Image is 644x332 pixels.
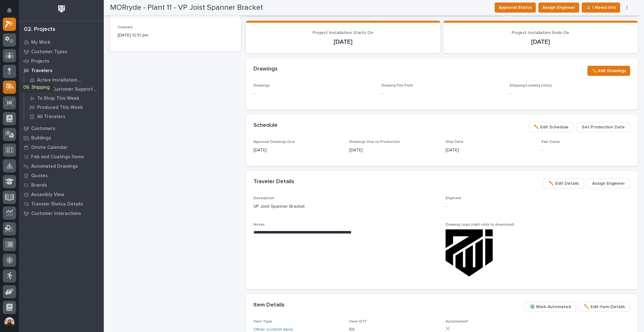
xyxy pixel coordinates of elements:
h2: MORryde - Plant 11 - VP Joist Spanner Bracket [110,3,263,12]
a: My Work [19,37,104,47]
span: ⚙️ Mark Automated [530,303,571,311]
h2: Traveler Details [253,178,294,185]
span: Description [253,196,274,200]
a: Onsite Calendar [19,143,104,152]
button: Assign Engineer [538,3,579,13]
a: To Shop This Week [24,94,104,103]
button: ⚙️ Mark Automated [524,302,576,312]
p: Onsite Calendar [31,145,68,150]
div: Notifications [8,8,16,18]
span: Assign Engineer [592,180,625,187]
p: [DATE] [253,38,433,46]
button: ✏️ Edit Item Details [579,302,630,312]
span: ✏️ Edit Item Details [584,303,625,311]
span: Assign Engineer [542,4,575,11]
button: users-avatar [3,316,16,329]
span: Automated? [446,320,468,324]
a: Traveler Status Details [19,199,104,209]
span: ✏️ Edit Schedule [534,123,569,131]
p: [DATE] [446,147,534,154]
p: Travelers [31,68,53,74]
p: Fab and Coatings Items [31,154,84,160]
p: Brands [31,183,47,188]
a: Active Installation Travelers [24,76,104,84]
span: Drawings [253,84,270,87]
span: Approval Status [499,4,532,11]
a: Active Customer Support Travelers [24,85,104,93]
a: Produced This Week [24,103,104,112]
span: ✏️ Edit Drawings [591,67,626,75]
a: Automated Drawings [19,161,104,171]
span: Drawing File Path [381,84,413,87]
p: Assembly View [31,192,64,198]
a: Quotes [19,171,104,180]
span: Notes [253,223,265,227]
a: All Travelers [24,112,104,121]
button: ✏️ Edit Drawings [587,66,630,76]
span: Created [118,25,132,29]
span: Set Production Date [582,123,625,131]
p: [DATE] [349,147,438,154]
p: Customer Types [31,49,68,55]
button: Assign Engineer [587,178,630,189]
span: ⏳ I Need Info [586,4,616,11]
button: Set Production Date [576,122,630,132]
span: Drawing Logo (right-click to download) [446,223,514,227]
span: Engineer [446,196,462,200]
p: My Work [31,40,50,45]
a: Brands [19,180,104,190]
div: 02. Projects [24,26,55,33]
button: Notifications [3,4,16,17]
p: - [446,203,630,210]
a: Customers [19,124,104,133]
p: Traveler Status Details [31,201,83,207]
img: 3TY3V1U8-FB_0Fb3LsDuc6n5YYZ4bJSmKE92FWSmFVY [446,229,493,277]
button: ✏️ Edit Schedule [528,122,574,132]
p: Customer Interactions [31,211,81,217]
span: Drawings Due to Production [349,140,400,144]
p: Active Customer Support Travelers [37,87,99,92]
p: - [541,147,630,154]
a: Fab and Coatings Items [19,152,104,161]
span: Project Installation Ends On [512,31,569,35]
p: To Shop This Week [37,96,79,101]
button: Approval Status [495,3,536,13]
a: Buildings [19,133,104,143]
span: Project Installation Starts On [313,31,373,35]
span: ✏️ Edit Details [549,180,579,187]
p: All Travelers [37,114,65,120]
span: Approval Drawings Due [253,140,295,144]
p: Active Installation Travelers [37,77,99,83]
p: Produced This Week [37,105,83,110]
p: Quotes [31,173,48,179]
p: Buildings [31,135,51,141]
p: [DATE] 12:51 pm [118,32,233,39]
span: Item QTY [349,320,367,324]
span: Item Type [253,320,272,324]
p: [DATE] [451,38,630,46]
p: VP Joist Spanner Bracket [253,203,438,210]
p: Customers [31,126,55,132]
span: Shipping/Loading List(s) [509,84,552,87]
a: Travelers [19,66,104,75]
a: Assembly View [19,190,104,199]
p: - [509,90,630,97]
a: Customer Types [19,47,104,56]
button: ⏳ I Need Info [582,3,620,13]
p: Automated Drawings [31,164,78,169]
h2: Item Details [253,302,285,309]
p: [DATE] [253,147,342,154]
h2: Drawings [253,66,278,73]
p: - [253,90,374,97]
h2: Schedule [253,122,278,129]
a: Projects [19,56,104,66]
p: Projects [31,59,49,64]
p: - [381,90,383,97]
span: Ship Date [446,140,464,144]
span: Fab Crews [541,140,560,144]
button: ✏️ Edit Details [543,178,584,189]
img: Workspace Logo [56,3,67,15]
a: Customer Interactions [19,209,104,218]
